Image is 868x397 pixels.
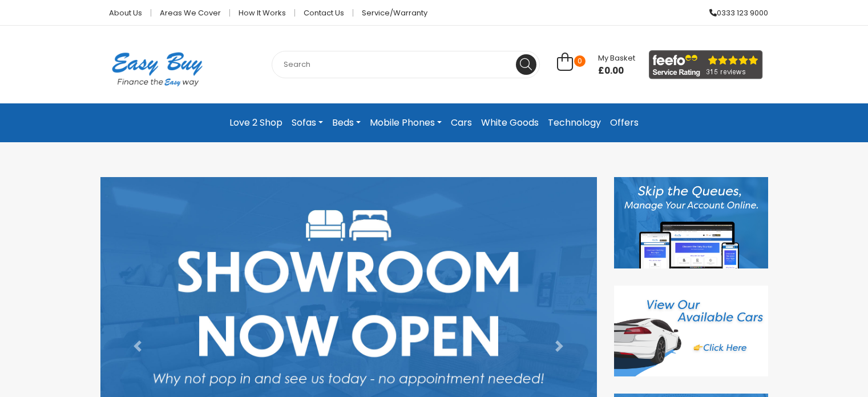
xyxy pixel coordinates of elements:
a: About Us [100,9,151,17]
img: feefo_logo [649,50,763,79]
a: Contact Us [295,9,353,17]
span: £0.00 [598,65,635,77]
input: Search [272,51,540,78]
img: Discover our App [614,177,768,268]
a: Sofas [287,113,328,133]
img: Cars [614,286,768,377]
a: White Goods [477,113,543,133]
a: Mobile Phones [365,113,446,133]
a: Service/Warranty [353,9,427,17]
a: 0333 123 9000 [701,9,768,17]
span: 0 [574,55,586,67]
a: Areas we cover [151,9,230,17]
img: Easy Buy [100,37,214,101]
a: Offers [605,113,643,133]
span: My Basket [598,53,635,63]
a: Technology [543,113,605,133]
a: Beds [328,113,365,133]
a: How it works [230,9,295,17]
a: 0 My Basket £0.00 [557,59,635,72]
a: Cars [446,113,477,133]
a: Love 2 Shop [225,113,287,133]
